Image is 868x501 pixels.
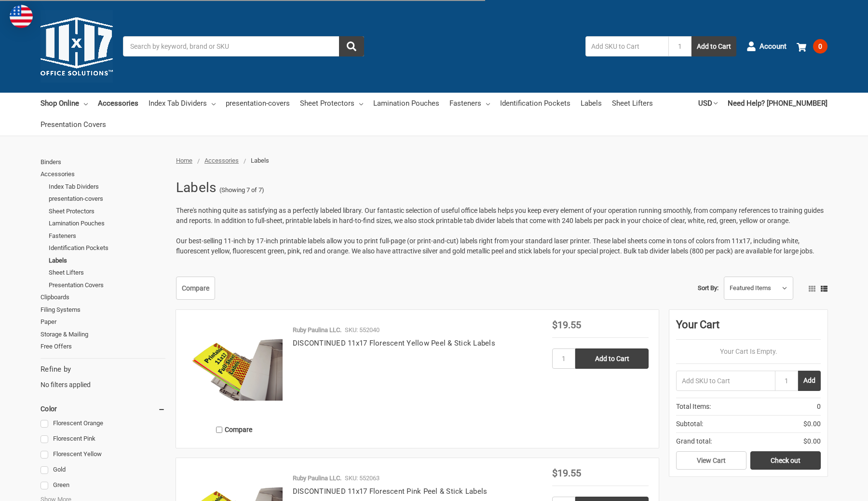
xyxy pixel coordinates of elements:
input: Add to Cart [575,348,649,369]
a: Fasteners [49,230,165,242]
a: Identification Pockets [500,93,570,114]
a: Sheet Lifters [49,266,165,279]
h1: Labels [176,175,217,200]
div: No filters applied [41,364,165,390]
span: Our best-selling 11-inch by 17-inch printable labels allow you to print full-page (or print-and-c... [176,237,814,255]
a: Presentation Covers [49,279,165,292]
a: Accessories [204,157,239,164]
span: $19.55 [552,319,581,331]
input: Add SKU to Cart [585,36,668,56]
a: Free Offers [41,340,165,353]
a: presentation-covers [226,93,290,114]
img: 11x17 Florescent Yellow Peel & Stick Labels [186,320,283,417]
label: Compare [186,422,283,438]
a: Florescent Orange [41,417,165,430]
button: Add to Cart [692,36,736,56]
p: Ruby Paulina LLC. [293,473,341,483]
a: Clipboards [41,291,165,304]
a: 0 [797,34,827,59]
h5: Refine by [41,364,165,375]
a: Compare [176,277,215,300]
a: Sheet Protectors [300,93,363,114]
img: duty and tax information for United States [10,5,33,28]
a: Home [176,157,192,164]
a: Lamination Pouches [49,217,165,230]
a: Filing Systems [41,304,165,316]
a: Presentation Covers [41,114,106,135]
input: Search by keyword, brand or SKU [123,36,364,56]
label: Sort By: [698,281,719,295]
a: Need Help? [PHONE_NUMBER] [728,93,827,114]
a: Florescent Pink [41,432,165,445]
a: Labels [49,254,165,267]
a: Lamination Pouches [373,93,439,114]
a: DISCONTINUED 11x17 Florescent Pink Peel & Stick Labels [293,487,488,496]
a: View Cart [676,451,746,470]
input: Compare [216,427,222,433]
a: Fasteners [449,93,490,114]
a: DISCONTINUED 11x17 Florescent Yellow Peel & Stick Labels [293,339,495,348]
a: Green [41,479,165,492]
div: Your Cart [676,317,821,340]
a: Accessories [41,168,165,181]
p: SKU: 552040 [345,325,380,335]
a: Shop Online [41,93,88,114]
a: Check out [750,451,821,470]
p: Your Cart Is Empty. [676,347,821,357]
a: Storage & Mailing [41,328,165,341]
button: Add [798,371,821,391]
a: Account [746,34,787,59]
input: Add SKU to Cart [676,371,775,391]
p: Ruby Paulina LLC. [293,325,341,335]
span: Grand total: [676,436,712,446]
a: presentation-covers [49,193,165,205]
a: Index Tab Dividers [49,181,165,193]
span: $0.00 [803,419,821,429]
a: Labels [581,93,602,114]
a: Binders [41,156,165,168]
span: 0 [813,39,827,54]
h5: Color [41,403,165,415]
a: USD [698,93,718,114]
a: Gold [41,463,165,476]
iframe: Google Customer Reviews [788,475,868,501]
span: Total Items: [676,402,711,412]
a: Index Tab Dividers [149,93,216,114]
a: Identification Pockets [49,242,165,254]
span: Labels [251,157,269,164]
a: Florescent Yellow [41,448,165,461]
a: Sheet Lifters [612,93,653,114]
span: Subtotal: [676,419,703,429]
span: There's nothing quite as satisfying as a perfectly labeled library. Our fantastic selection of us... [176,207,824,224]
img: 11x17.com [41,10,113,83]
span: (Showing 7 of 7) [219,185,264,195]
a: Sheet Protectors [49,205,165,218]
p: SKU: 552063 [345,473,380,483]
span: 0 [817,402,821,412]
a: Accessories [98,93,138,114]
span: Account [759,41,787,52]
span: $0.00 [803,436,821,446]
a: Paper [41,316,165,328]
span: $19.55 [552,467,581,479]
